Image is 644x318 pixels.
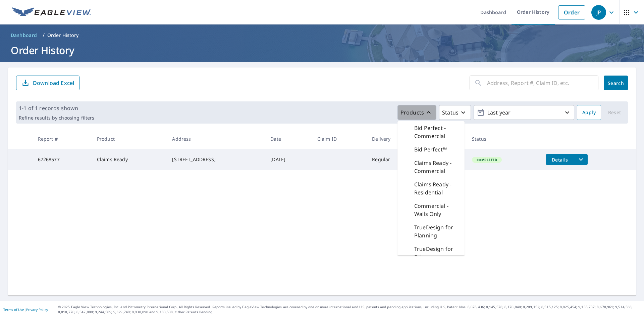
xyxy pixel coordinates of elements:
div: TrueDesign for Planning [397,221,465,242]
p: Claims Ready - Commercial [414,159,459,175]
span: Details [550,156,570,163]
button: Last year [474,105,574,120]
div: [STREET_ADDRESS] [172,156,260,163]
nav: breadcrumb [8,30,636,41]
span: Completed [473,157,501,162]
li: / [43,31,45,39]
button: Status [439,105,471,120]
a: Dashboard [8,30,40,41]
a: Order [558,5,585,19]
p: Bid Perfect - Commercial [414,124,459,140]
p: | [3,308,48,312]
th: Claim ID [312,129,367,149]
p: © 2025 Eagle View Technologies, Inc. and Pictometry International Corp. All Rights Reserved. Repo... [58,305,641,315]
div: Bid Perfect - Commercial [397,121,465,143]
p: Bid Perfect™ [414,145,447,153]
a: Privacy Policy [26,307,48,312]
p: Last year [485,107,563,119]
p: Products [400,108,424,117]
div: Claims Ready - Residential [397,178,465,199]
img: EV Logo [12,7,91,17]
div: Bid Perfect™ [397,143,465,156]
p: Download Excel [33,79,74,87]
p: 1-1 of 1 records shown [19,104,94,112]
h1: Order History [8,43,636,57]
th: Date [265,129,312,149]
button: Products [397,105,436,120]
span: Apply [582,108,596,117]
td: Regular [367,149,420,170]
p: Status [442,108,459,117]
p: Claims Ready - Residential [414,180,459,196]
button: detailsBtn-67268577 [546,154,574,165]
button: filesDropdownBtn-67268577 [574,154,588,165]
th: Product [92,129,167,149]
p: TrueDesign for Planning [414,223,459,239]
div: TrueDesign for Sales [397,242,465,264]
div: JP [591,5,606,20]
th: Delivery [367,129,420,149]
div: Claims Ready - Commercial [397,156,465,178]
td: Claims Ready [92,149,167,170]
a: Terms of Use [3,307,24,312]
th: Address [167,129,265,149]
p: Commercial - Walls Only [414,202,459,218]
p: Refine results by choosing filters [19,115,94,121]
p: TrueDesign for Sales [414,245,459,261]
th: Status [467,129,540,149]
p: Order History [47,32,79,39]
input: Address, Report #, Claim ID, etc. [487,74,598,92]
button: Search [604,76,628,90]
button: Download Excel [16,76,79,90]
td: [DATE] [265,149,312,170]
span: Search [609,80,623,86]
div: Commercial - Walls Only [397,199,465,221]
th: Report # [33,129,92,149]
span: Dashboard [11,32,37,39]
td: 67268577 [33,149,92,170]
button: Apply [577,105,601,120]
